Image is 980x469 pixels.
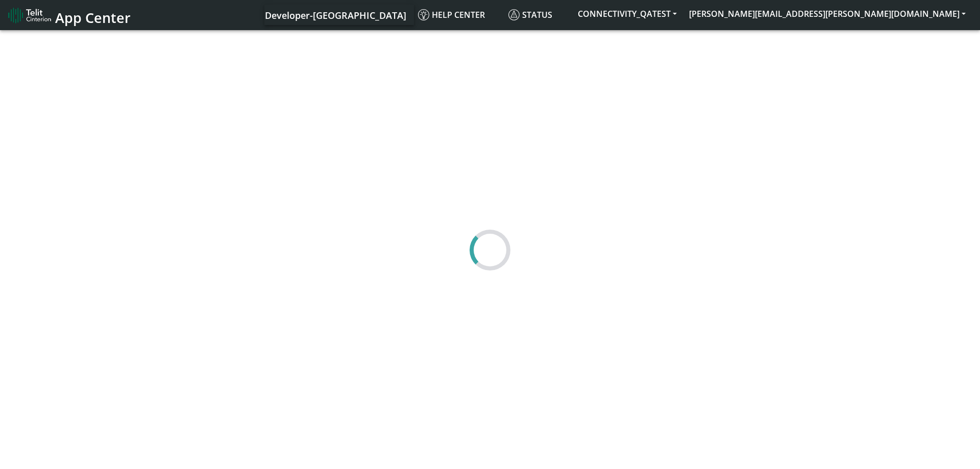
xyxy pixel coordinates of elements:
a: Help center [414,5,504,25]
button: [PERSON_NAME][EMAIL_ADDRESS][PERSON_NAME][DOMAIN_NAME] [683,5,972,23]
a: App Center [8,4,129,26]
span: App Center [55,8,131,27]
span: Developer-[GEOGRAPHIC_DATA] [265,9,406,21]
button: CONNECTIVITY_QATEST [572,5,683,23]
span: Help center [418,9,485,20]
img: knowledge.svg [418,9,429,20]
span: Status [508,9,552,20]
img: status.svg [508,9,520,20]
img: logo-telit-cinterion-gw-new.png [8,7,51,23]
a: Status [504,5,572,25]
a: Your current platform instance [264,5,406,25]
